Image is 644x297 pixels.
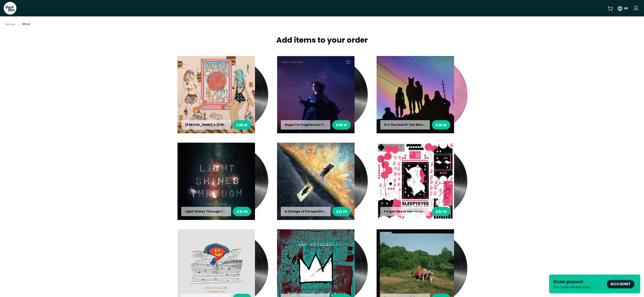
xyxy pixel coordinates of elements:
span: £31.75 [237,209,247,214]
button: £38.10 [432,120,450,130]
a: Home [6,22,15,26]
span: £38.10 [436,123,447,128]
span: £31.75 [336,209,347,214]
h1: Add items to your order [177,35,467,45]
a: Account [610,281,631,287]
span: £38.10 [336,123,347,128]
span: Home [6,22,15,26]
div: Order placed! [553,278,591,285]
button: £38.10 [233,120,251,130]
button: £31.75 [432,207,450,216]
span: £38.10 [236,123,247,128]
button: £38.10 [332,120,351,130]
button: £31.75 [233,207,251,216]
span: £31.75 [436,209,447,214]
div: Your order will ship soon. [553,285,591,289]
p: Store [22,22,30,26]
button: UK [617,4,628,12]
button: £31.75 [332,207,351,216]
div: UK [624,6,628,11]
